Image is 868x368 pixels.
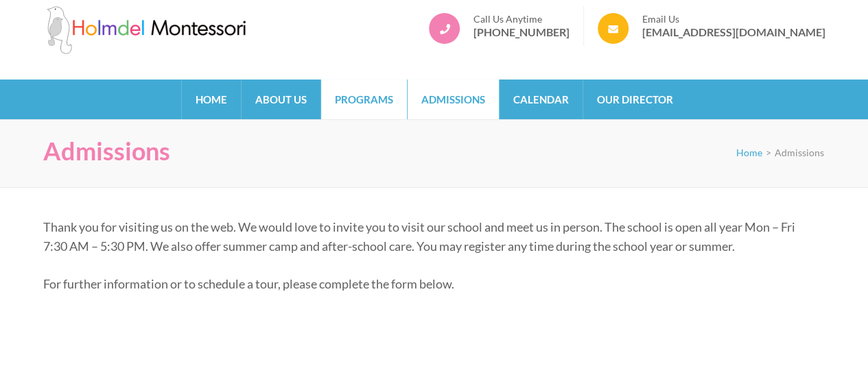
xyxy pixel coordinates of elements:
a: Calendar [500,79,583,119]
a: [PHONE_NUMBER] [473,25,570,39]
a: Our Director [583,79,687,119]
span: Call Us Anytime [473,13,570,25]
span: > [766,147,771,158]
a: Programs [321,79,407,119]
img: Holmdel Montessori School [43,6,249,54]
h1: Admissions [43,136,170,166]
p: Thank you for visiting us on the web. We would love to invite you to visit our school and meet us... [43,217,815,256]
a: About Us [242,79,320,119]
a: Admissions [408,79,499,119]
p: For further information or to schedule a tour, please complete the form below. [43,274,815,293]
a: Home [736,147,762,158]
a: Home [182,79,241,119]
span: Email Us [642,13,825,25]
a: [EMAIL_ADDRESS][DOMAIN_NAME] [642,25,825,39]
